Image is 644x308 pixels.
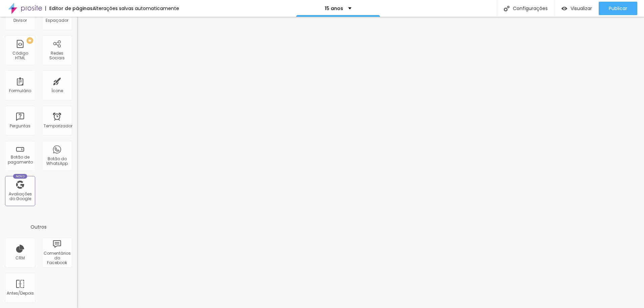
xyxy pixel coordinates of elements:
[599,2,637,15] button: Publicar
[8,154,33,165] font: Botão de pagamento
[12,50,28,61] font: Código HTML
[93,5,179,12] font: Alterações salvas automaticamente
[609,5,627,12] font: Publicar
[31,224,47,230] font: Outros
[9,191,32,201] font: Avaliações do Google
[561,6,567,11] img: view-1.svg
[49,5,93,12] font: Editor de páginas
[44,123,72,129] font: Temporizador
[15,255,25,261] font: CRM
[13,17,27,23] font: Divisor
[555,2,599,15] button: Visualizar
[513,5,548,12] font: Configurações
[51,88,63,94] font: Ícone
[504,6,509,11] img: Ícone
[16,174,25,178] font: Novo
[9,88,31,94] font: Formulário
[46,17,68,23] font: Espaçador
[49,50,65,61] font: Redes Sociais
[46,156,68,166] font: Botão do WhatsApp
[10,123,31,129] font: Perguntas
[325,5,343,12] font: 15 anos
[44,250,71,266] font: Comentários do Facebook
[7,290,34,296] font: Antes/Depois
[571,5,592,12] font: Visualizar
[77,17,644,308] iframe: Editor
